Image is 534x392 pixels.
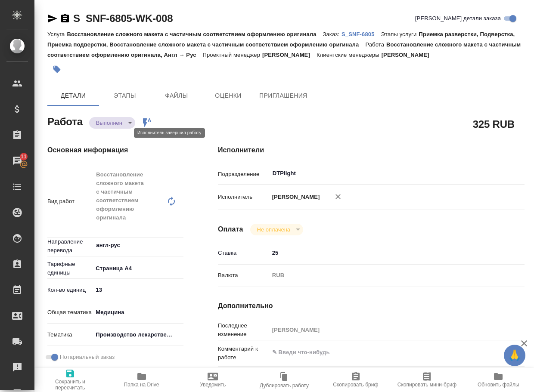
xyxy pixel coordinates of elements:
[93,327,183,342] div: Производство лекарственных препаратов
[53,90,94,101] span: Детали
[200,382,226,388] span: Уведомить
[473,117,515,131] h2: 325 RUB
[218,224,243,235] h4: Оплата
[269,324,499,336] input: Пустое поле
[320,368,391,392] button: Скопировать бриф
[260,383,309,389] span: Дублировать работу
[494,173,496,174] button: Open
[218,345,269,362] p: Комментарий к работе
[177,368,248,392] button: Уведомить
[47,330,93,339] p: Тематика
[218,170,269,179] p: Подразделение
[365,41,386,48] p: Работа
[67,31,323,37] p: Восстановление сложного макета с частичным соответствием оформлению оригинала
[381,31,419,37] p: Этапы услуги
[47,113,83,129] h2: Работа
[329,187,348,206] button: Удалить исполнителя
[218,271,269,280] p: Валюта
[47,286,93,294] p: Кол-во единиц
[60,13,70,24] button: Скопировать ссылку
[463,368,534,392] button: Обновить файлы
[47,13,58,24] button: Скопировать ссылку для ЯМессенджера
[248,368,320,392] button: Дублировать работу
[47,197,93,206] p: Вид работ
[397,382,456,388] span: Скопировать мини-бриф
[208,90,249,101] span: Оценки
[262,52,317,58] p: [PERSON_NAME]
[333,382,378,388] span: Скопировать бриф
[47,31,67,37] p: Услуга
[250,224,303,235] div: Выполнен
[317,52,382,58] p: Клиентские менеджеры
[323,31,342,37] p: Заказ:
[156,90,197,101] span: Файлы
[93,305,183,320] div: Медицина
[382,52,436,58] p: [PERSON_NAME]
[342,30,381,37] a: S_SNF-6805
[218,249,269,257] p: Ставка
[47,260,93,277] p: Тарифные единицы
[218,301,525,311] h4: Дополнительно
[218,193,269,201] p: Исполнитель
[203,52,262,58] p: Проектный менеджер
[104,90,146,101] span: Этапы
[259,90,307,101] span: Приглашения
[89,117,135,129] div: Выполнен
[478,382,519,388] span: Обновить файлы
[415,14,501,23] span: [PERSON_NAME] детали заказа
[93,284,183,296] input: ✎ Введи что-нибудь
[93,119,125,127] button: Выполнен
[47,145,183,155] h4: Основная информация
[47,60,66,79] button: Добавить тэг
[93,261,183,276] div: Страница А4
[47,238,93,255] p: Направление перевода
[507,346,522,364] span: 🙏
[218,145,525,155] h4: Исполнители
[73,12,173,24] a: S_SNF-6805-WK-008
[342,31,381,37] p: S_SNF-6805
[2,150,32,172] a: 11
[106,368,177,392] button: Папка на Drive
[60,353,115,361] span: Нотариальный заказ
[124,382,159,388] span: Папка на Drive
[269,193,320,201] p: [PERSON_NAME]
[179,244,180,246] button: Open
[16,152,32,161] span: 11
[269,247,499,259] input: ✎ Введи что-нибудь
[504,345,525,366] button: 🙏
[47,308,93,317] p: Общая тематика
[255,226,293,233] button: Не оплачена
[34,368,106,392] button: Сохранить и пересчитать
[269,268,499,283] div: RUB
[391,368,463,392] button: Скопировать мини-бриф
[218,321,269,339] p: Последнее изменение
[40,379,101,391] span: Сохранить и пересчитать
